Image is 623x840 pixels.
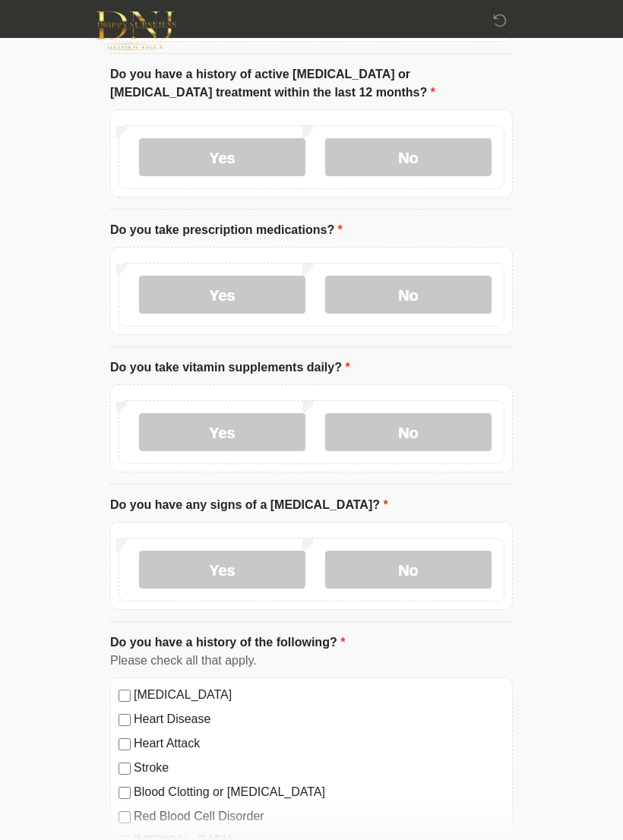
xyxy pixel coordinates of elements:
[134,686,504,704] label: [MEDICAL_DATA]
[134,807,504,826] label: Red Blood Cell Disorder
[110,633,345,652] label: Do you have a history of the following?
[139,276,305,314] label: Yes
[134,759,504,777] label: Stroke
[325,413,492,451] label: No
[110,221,343,239] label: Do you take prescription medications?
[119,763,131,775] input: Stroke
[110,496,388,514] label: Do you have any signs of a [MEDICAL_DATA]?
[119,690,131,702] input: [MEDICAL_DATA]
[110,358,350,377] label: Do you take vitamin supplements daily?
[119,738,131,750] input: Heart Attack
[110,65,513,102] label: Do you have a history of active [MEDICAL_DATA] or [MEDICAL_DATA] treatment within the last 12 mon...
[325,276,492,314] label: No
[95,11,176,50] img: DNJ Med Boutique Logo
[119,714,131,726] input: Heart Disease
[119,811,131,823] input: Red Blood Cell Disorder
[139,413,305,451] label: Yes
[119,787,131,799] input: Blood Clotting or [MEDICAL_DATA]
[325,138,492,176] label: No
[134,710,504,728] label: Heart Disease
[139,551,305,589] label: Yes
[134,734,504,753] label: Heart Attack
[110,652,513,670] div: Please check all that apply.
[134,783,504,801] label: Blood Clotting or [MEDICAL_DATA]
[325,551,492,589] label: No
[139,138,305,176] label: Yes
